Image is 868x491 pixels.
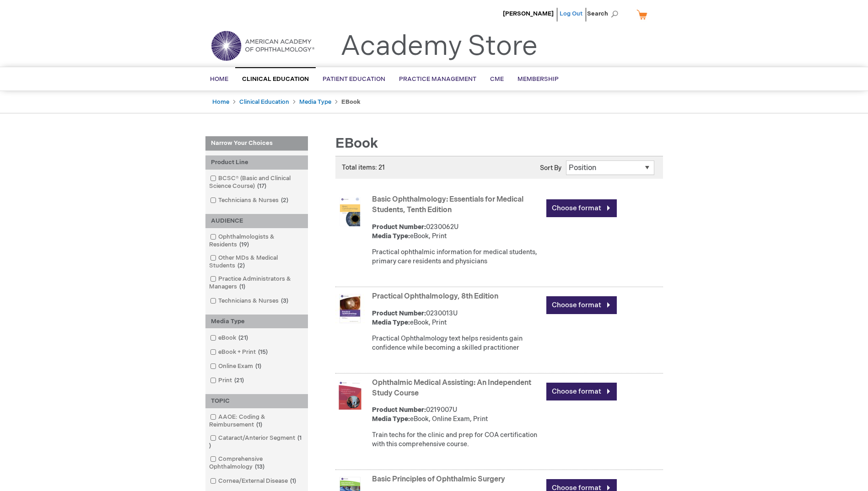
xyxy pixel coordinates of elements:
a: eBook + Print15 [208,348,271,357]
span: Home [210,75,228,83]
div: AUDIENCE [205,214,308,228]
a: Clinical Education [239,98,289,106]
a: Academy Store [340,30,538,63]
strong: Narrow Your Choices [205,136,308,151]
div: TOPIC [205,394,308,408]
div: Practical ophthalmic information for medical students, primary care residents and physicians [372,248,542,266]
span: eBook [335,135,378,152]
div: Practical Ophthalmology text helps residents gain confidence while becoming a skilled practitioner [372,334,542,352]
a: Practical Ophthalmology, 8th Edition [372,292,498,301]
span: 1 [237,283,248,290]
a: Home [212,98,229,106]
a: Choose format [546,296,617,314]
a: eBook21 [208,334,252,342]
a: Comprehensive Ophthalmology13 [208,455,306,471]
a: AAOE: Coding & Reimbursement1 [208,413,306,429]
label: Sort By [540,164,561,172]
span: 1 [253,363,264,370]
strong: Media Type: [372,232,410,240]
div: Product Line [205,155,308,170]
a: Choose format [546,383,617,400]
span: 15 [256,348,270,356]
a: Cataract/Anterior Segment1 [208,434,306,450]
span: Membership [518,75,559,83]
img: Basic Ophthalmology: Essentials for Medical Students, Tenth Edition [335,197,365,226]
a: Choose format [546,199,617,217]
span: 1 [254,421,264,428]
span: 3 [279,297,291,304]
strong: Product Number: [372,223,426,231]
a: Log Out [560,10,582,17]
a: Technicians & Nurses3 [208,297,292,305]
a: Technicians & Nurses2 [208,196,292,205]
span: Total items: 21 [342,164,385,171]
a: BCSC® (Basic and Clinical Science Course)17 [208,174,306,191]
a: Basic Principles of Ophthalmic Surgery [372,475,505,484]
a: Media Type [299,98,331,106]
div: Train techs for the clinic and prep for COA certification with this comprehensive course. [372,431,542,449]
span: Practice Management [399,75,476,83]
span: 1 [288,477,298,485]
a: Ophthalmic Medical Assisting: An Independent Study Course [372,379,531,398]
a: [PERSON_NAME] [503,10,554,17]
strong: Product Number: [372,406,426,414]
span: Clinical Education [242,75,309,83]
span: 2 [279,197,291,204]
span: 13 [253,463,267,470]
span: 19 [237,241,251,248]
div: Media Type [205,315,308,329]
a: Basic Ophthalmology: Essentials for Medical Students, Tenth Edition [372,195,523,214]
strong: Media Type: [372,415,410,423]
div: 0219007U eBook, Online Exam, Print [372,406,542,424]
strong: eBook [341,98,361,106]
img: Practical Ophthalmology, 8th Edition [335,294,365,323]
a: Cornea/External Disease1 [208,477,300,486]
span: Search [587,5,622,23]
a: Online Exam1 [208,362,265,371]
span: Patient Education [323,75,385,83]
img: Ophthalmic Medical Assisting: An Independent Study Course [335,380,365,410]
div: 0230013U eBook, Print [372,309,542,327]
strong: Product Number: [372,310,426,317]
span: 1 [209,434,302,449]
a: Print21 [208,376,248,385]
span: CME [490,75,504,83]
span: 17 [255,182,269,190]
span: 2 [235,262,247,269]
a: Other MDs & Medical Students2 [208,254,306,270]
a: Practice Administrators & Managers1 [208,275,306,291]
span: 21 [232,377,246,384]
a: Ophthalmologists & Residents19 [208,233,306,249]
div: 0230062U eBook, Print [372,223,542,241]
strong: Media Type: [372,319,410,326]
span: 21 [236,334,250,342]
